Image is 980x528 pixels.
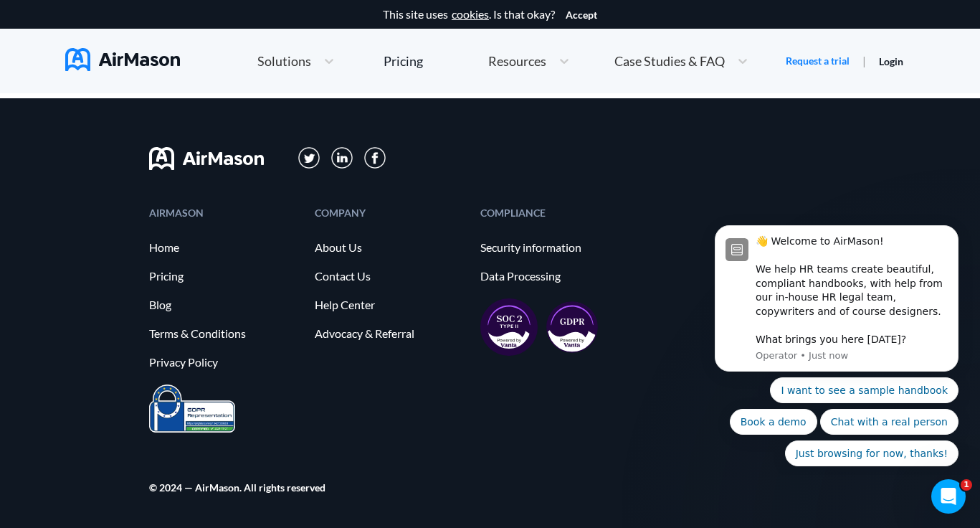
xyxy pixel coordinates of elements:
a: Contact Us [315,270,466,283]
div: COMPLIANCE [480,208,632,217]
span: | [862,54,866,67]
a: Security information [480,241,632,254]
a: Pricing [149,270,300,283]
span: Case Studies & FAQ [614,55,725,67]
img: svg+xml;base64,PD94bWwgdmVyc2lvbj0iMS4wIiBlbmNvZGluZz0iVVRGLTgiPz4KPHN2ZyB3aWR0aD0iMzFweCIgaGVpZ2... [298,147,320,169]
a: Terms & Conditions [149,327,300,340]
a: Request a trial [786,54,850,68]
img: prighter-certificate-eu-7c0b0bead1821e86115914626e15d079.png [149,385,235,433]
a: Login [879,55,903,67]
div: AIRMASON [149,208,300,217]
a: Home [149,241,300,254]
a: Pricing [384,48,423,74]
img: soc2-17851990f8204ed92eb8cdb2d5e8da73.svg [480,298,538,356]
img: svg+xml;base64,PHN2ZyB3aWR0aD0iMTYwIiBoZWlnaHQ9IjMyIiB2aWV3Qm94PSIwIDAgMTYwIDMyIiBmaWxsPSJub25lIi... [149,147,264,170]
span: 1 [961,479,972,491]
div: © 2024 — AirMason. All rights reserved [149,483,325,492]
a: Blog [149,298,300,311]
div: Pricing [384,55,423,67]
img: svg+xml;base64,PD94bWwgdmVyc2lvbj0iMS4wIiBlbmNvZGluZz0iVVRGLTgiPz4KPHN2ZyB3aWR0aD0iMzFweCIgaGVpZ2... [331,147,353,169]
a: About Us [315,241,466,254]
a: Advocacy & Referral [315,327,466,340]
span: Solutions [257,55,311,67]
button: Accept cookies [566,9,597,21]
span: Resources [488,55,546,67]
img: svg+xml;base64,PD94bWwgdmVyc2lvbj0iMS4wIiBlbmNvZGluZz0iVVRGLTgiPz4KPHN2ZyB3aWR0aD0iMzBweCIgaGVpZ2... [364,147,386,169]
img: AirMason Logo [65,48,180,71]
a: Help Center [315,298,466,311]
a: Data Processing [480,270,632,283]
a: cookies [452,8,489,21]
iframe: Intercom notifications message [693,212,980,475]
a: Privacy Policy [149,356,300,369]
iframe: Intercom live chat [931,479,966,514]
div: COMPANY [315,208,466,217]
img: gdpr-98ea35551734e2af8fd9405dbdaf8c18.svg [546,301,598,353]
